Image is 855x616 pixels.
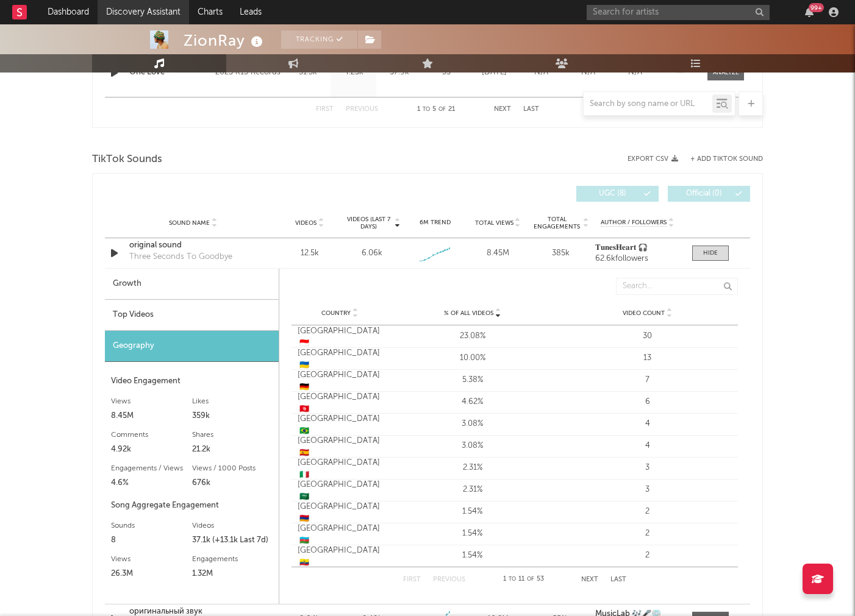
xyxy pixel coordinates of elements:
button: First [403,576,421,583]
div: [GEOGRAPHIC_DATA] [298,457,382,481]
div: 4.92k [111,442,192,457]
div: Videos [192,519,273,533]
div: 1.54% [388,528,557,540]
div: 23.08% [388,330,557,342]
span: % of all Videos [444,310,493,317]
div: 2 [563,550,732,562]
div: 1 11 53 [490,572,557,587]
div: [GEOGRAPHIC_DATA] [298,391,382,415]
span: 🇹🇳 [299,405,309,413]
div: 35 [425,66,468,79]
a: 𝐓𝐮𝐧𝐞𝐬𝐇𝐞𝐚𝐫𝐭 🎧 [595,244,680,252]
span: Videos [295,219,317,227]
div: Likes [192,394,273,409]
span: UGC ( 8 ) [584,190,640,197]
button: Official(0) [668,186,750,202]
div: Engagements / Views [111,461,192,476]
div: 2.31% [388,484,557,496]
div: 6.06k [362,247,382,260]
span: Sound Name [169,219,210,227]
button: Export CSV [628,155,678,163]
div: 5.38% [388,374,557,386]
button: + Add TikTok Sound [678,156,763,163]
div: 21.2k [192,442,273,457]
button: + Add TikTok Sound [690,156,763,163]
div: 10.00% [388,352,557,364]
div: 6 [563,396,732,408]
div: Top Videos [105,300,279,331]
button: Tracking [281,30,357,49]
strong: 𝐓𝐮𝐧𝐞𝐬𝐇𝐞𝐚𝐫𝐭 🎧 [595,244,648,252]
div: Geography [105,331,279,362]
input: Search for artists [587,5,770,20]
input: Search... [616,278,738,295]
button: Next [581,576,598,583]
div: Views [111,394,192,409]
div: 1.54% [388,506,557,518]
div: Three Seconds To Goodbye [129,251,232,263]
div: [GEOGRAPHIC_DATA] [298,523,382,547]
div: 57.9k [379,66,419,79]
input: Search by song name or URL [584,99,712,109]
div: 4 [563,440,732,452]
span: 🇧🇷 [299,427,309,435]
button: Previous [433,576,465,583]
div: 6M Trend [407,218,463,227]
div: 676k [192,476,273,490]
div: Growth [105,269,279,300]
span: Author / Followers [601,219,667,227]
div: 12.5k [281,247,338,260]
div: 4.62% [388,396,557,408]
div: Video Engagement [111,374,273,389]
div: 4 [563,418,732,430]
div: 2.31% [388,462,557,474]
div: 3 [563,484,732,496]
span: Video Count [623,310,665,317]
button: 99+ [805,7,814,17]
span: of [527,576,534,582]
div: 1.54% [388,550,557,562]
div: 8 [111,533,192,548]
div: Views / 1000 Posts [192,461,273,476]
div: One Love [129,66,209,79]
span: 🇺🇦 [299,361,309,369]
div: 2 [563,506,732,518]
div: 13 [563,352,732,364]
div: [DATE] [474,66,515,79]
div: N/A [615,66,656,79]
div: [GEOGRAPHIC_DATA] [298,413,382,437]
button: Last [610,576,626,583]
div: 385k [532,247,589,260]
div: 37.1k (+13.1k Last 7d) [192,533,273,548]
span: Total Views [475,219,513,227]
div: [GEOGRAPHIC_DATA] [298,369,382,393]
div: Shares [192,428,273,442]
div: 8.45M [470,247,526,260]
span: 🇦🇲 [299,515,309,523]
div: N/A [568,66,609,79]
div: 62.6k followers [595,255,680,263]
div: 2025 K13 Records [215,65,282,80]
span: 🇮🇩 [299,339,309,347]
span: to [509,576,516,582]
div: Views [111,552,192,567]
div: [GEOGRAPHIC_DATA] [298,545,382,568]
span: 🇪🇨 [299,559,309,567]
div: 359k [192,409,273,423]
button: UGC(8) [576,186,659,202]
div: [GEOGRAPHIC_DATA] [298,347,382,371]
span: 🇩🇪 [299,383,309,391]
div: [GEOGRAPHIC_DATA] [298,479,382,503]
div: ZionRay [184,30,266,51]
span: 🇦🇿 [299,537,309,545]
div: original sound [129,239,257,252]
div: [GEOGRAPHIC_DATA] [298,325,382,349]
div: 2 [563,528,732,540]
div: 4.6% [111,476,192,490]
div: 1.32M [192,567,273,581]
div: 31.3k [288,66,327,79]
div: 26.3M [111,567,192,581]
span: 🇸🇦 [299,493,309,501]
div: [GEOGRAPHIC_DATA] [298,501,382,525]
div: Comments [111,428,192,442]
